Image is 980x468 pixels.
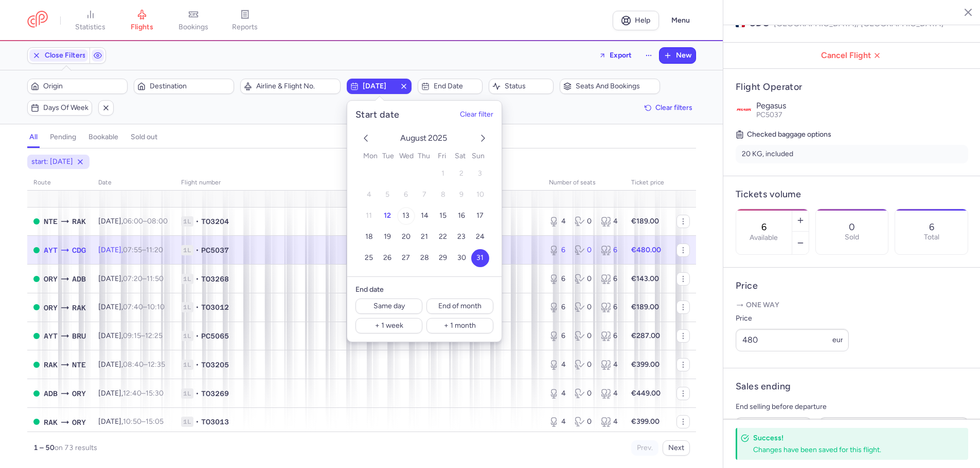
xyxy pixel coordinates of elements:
div: 0 [575,360,593,370]
span: 1L [181,216,193,227]
div: 4 [549,388,567,399]
span: 20 [401,233,410,241]
button: 12 [378,207,396,225]
a: reports [219,9,271,32]
div: 4 [601,417,619,427]
button: 24 [471,228,489,246]
span: Adnan Menderes Airport, İzmir, Turkey [72,273,86,285]
span: [DATE], [98,246,163,254]
h4: pending [50,133,76,142]
button: 23 [452,228,470,246]
label: Available [750,234,778,242]
button: 8 [434,186,452,204]
button: 16 [452,207,470,225]
button: previous month [360,132,372,146]
span: 3 [478,170,482,178]
input: ## [736,417,811,440]
span: Menara, Marrakesh, Morocco [72,302,86,313]
button: 20 [397,228,415,246]
div: 0 [575,274,593,284]
h4: Sales ending [736,381,791,392]
button: 29 [434,249,452,267]
span: Cancel Flight [732,51,972,60]
span: flights [131,23,153,32]
button: 18 [360,228,378,246]
p: 0 [849,222,855,232]
span: 6 [404,191,408,199]
span: 2025 [428,133,449,143]
button: + 1 month [426,318,493,333]
div: 0 [575,388,593,399]
p: 6 [929,222,934,232]
a: CitizenPlane red outlined logo [27,11,48,30]
span: Antalya, Antalya, Turkey [44,330,58,342]
button: Clear filter [460,111,493,119]
div: 4 [549,417,567,427]
span: 1 [441,170,444,178]
button: Origin [27,79,128,94]
span: [DATE], [98,389,164,398]
h4: Tickets volume [736,189,968,200]
span: 27 [402,254,410,263]
span: Nantes Atlantique, Nantes, France [72,359,86,370]
span: reports [232,23,258,32]
button: 17 [471,207,489,225]
time: 06:00 [123,217,143,226]
span: 18 [365,233,372,241]
button: 27 [397,249,415,267]
time: 11:20 [146,246,163,254]
a: statistics [65,9,116,32]
span: 11 [366,212,372,220]
span: PC5037 [756,110,782,119]
span: TO3205 [201,360,229,370]
span: 1L [181,417,193,427]
button: Prev. [631,440,658,456]
span: 22 [439,233,447,241]
div: 0 [575,417,593,427]
button: Next [663,440,690,456]
span: Menara, Marrakesh, Morocco [72,216,86,227]
span: August [400,133,428,143]
strong: €189.00 [631,303,659,311]
span: Destination [150,82,230,90]
strong: €399.00 [631,417,660,426]
button: 26 [378,249,396,267]
h6: End date [355,285,493,294]
div: 6 [601,302,619,312]
div: Changes have been saved for this flight. [753,445,946,455]
button: Status [489,79,554,94]
span: 19 [384,233,391,241]
p: Pegasus [756,101,968,110]
span: – [123,303,165,311]
h4: Price [736,280,968,292]
p: One way [736,300,968,310]
strong: €399.00 [631,360,660,369]
a: Help [613,11,659,30]
span: Adnan Menderes Airport, İzmir, Turkey [44,388,58,399]
span: TO3013 [201,417,229,427]
strong: €143.00 [631,274,659,283]
button: 3 [471,165,489,183]
div: 0 [575,245,593,255]
span: TO3268 [201,274,229,284]
strong: €480.00 [631,246,661,254]
button: New [660,48,696,63]
span: • [195,388,199,399]
button: 25 [360,249,378,267]
div: 4 [601,388,619,399]
span: – [123,331,163,340]
span: • [195,331,199,341]
span: [DATE], [98,360,165,369]
button: 9 [452,186,470,204]
span: Origin [43,82,124,90]
span: eur [832,335,843,344]
time: 09:15 [123,331,141,340]
span: [DATE], [98,417,164,426]
span: – [123,417,164,426]
span: – [123,217,168,226]
span: Clear filters [655,104,692,111]
div: 4 [549,360,567,370]
div: 6 [601,245,619,255]
span: 25 [365,254,373,263]
span: 31 [476,254,484,263]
